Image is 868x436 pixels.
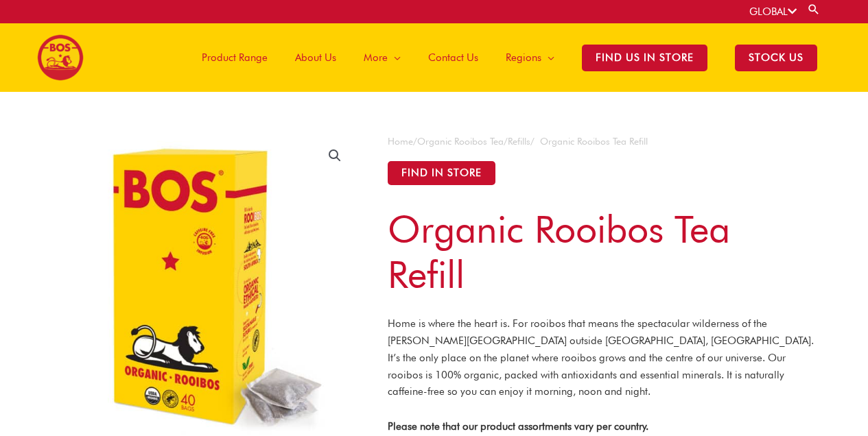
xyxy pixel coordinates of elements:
nav: Site Navigation [178,23,831,92]
span: Product Range [202,37,268,78]
button: Find in Store [388,161,495,185]
a: Regions [492,23,568,92]
a: Organic Rooibos Tea [417,136,504,147]
a: Search button [807,3,821,16]
span: About Us [295,37,336,78]
span: Find Us in Store [582,45,707,71]
img: BOS logo finals-200px [37,34,84,81]
span: Regions [506,37,541,78]
a: Product Range [188,23,281,92]
a: GLOBAL [749,5,797,18]
a: About Us [281,23,350,92]
span: More [364,37,388,78]
a: Home [388,136,413,147]
p: Home is where the heart is. For rooibos that means the spectacular wilderness of the [PERSON_NAME... [388,315,817,400]
a: Refills [508,136,530,147]
span: STOCK US [735,45,817,71]
span: Contact Us [428,37,478,78]
a: Find Us in Store [568,23,721,92]
a: View full-screen image gallery [322,143,347,168]
a: Contact Us [414,23,492,92]
strong: Please note that our product assortments vary per country. [388,420,648,433]
a: STOCK US [721,23,831,92]
h1: Organic Rooibos Tea Refill [388,206,817,297]
nav: Breadcrumb [388,133,817,150]
a: More [350,23,414,92]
